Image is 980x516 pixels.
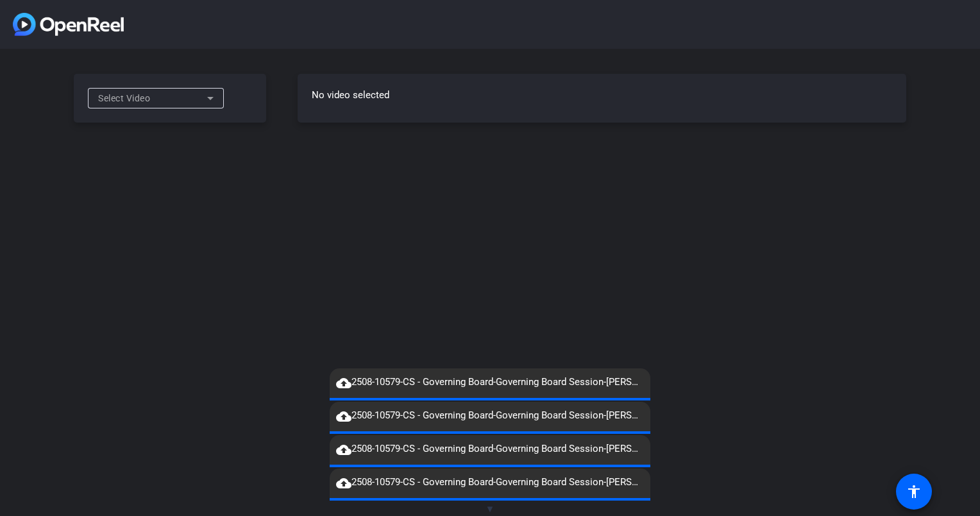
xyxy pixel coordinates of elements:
[13,13,124,36] img: Logo
[336,375,351,391] mat-icon: cloud_upload
[336,409,351,424] mat-icon: cloud_upload
[98,93,150,103] span: Select Video
[312,88,892,103] h3: No video selected
[330,408,650,424] span: 2508-10579-CS - Governing Board-Governing Board Session-[PERSON_NAME]-2025-08-15-10-34-20-967-1.webm
[330,442,650,457] span: 2508-10579-CS - Governing Board-Governing Board Session-[PERSON_NAME]-2025-08-15-10-39-15-698-1.webm
[906,484,922,499] mat-icon: accessibility
[330,475,650,490] span: 2508-10579-CS - Governing Board-Governing Board Session-[PERSON_NAME]-2025-08-15-10-36-28-537-1.webm
[336,476,351,491] mat-icon: cloud_upload
[330,375,650,390] span: 2508-10579-CS - Governing Board-Governing Board Session-[PERSON_NAME]-2025-08-15-10-41-57-808-1.webm
[486,503,495,515] span: ▼
[336,442,351,458] mat-icon: cloud_upload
